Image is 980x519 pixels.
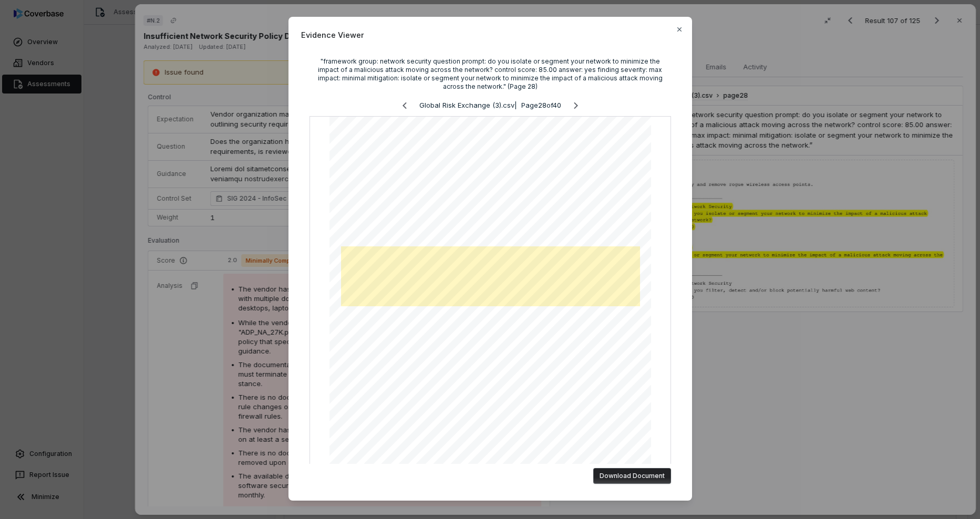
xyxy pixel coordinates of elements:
[301,29,679,40] span: Evidence Viewer
[565,99,586,112] button: Next page
[310,57,671,91] div: "framework group: network security question prompt: do you isolate or segment your network to min...
[419,100,561,111] p: Global Risk Exchange (3).csv | Page 28 of 40
[593,468,671,484] button: Download Document
[394,99,415,112] button: Previous page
